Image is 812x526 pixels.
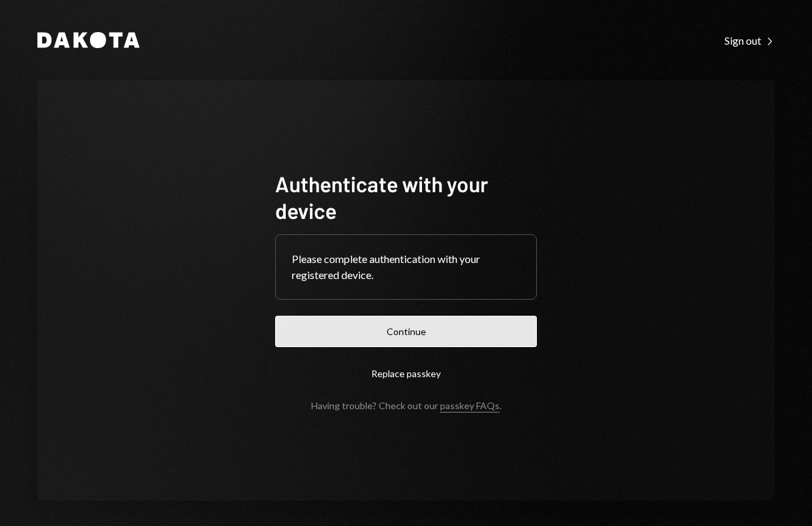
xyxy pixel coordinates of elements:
[275,358,537,389] button: Replace passkey
[440,400,499,413] a: passkey FAQs
[311,400,501,411] div: Having trouble? Check out our .
[275,170,537,224] h1: Authenticate with your device
[275,316,537,347] button: Continue
[725,34,775,47] div: Sign out
[292,251,520,283] div: Please complete authentication with your registered device.
[725,33,775,47] a: Sign out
